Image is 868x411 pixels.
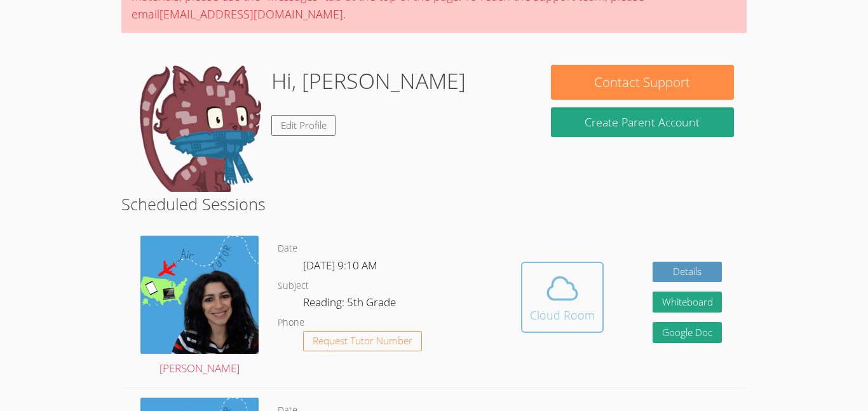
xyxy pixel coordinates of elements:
h2: Scheduled Sessions [121,192,747,216]
button: Contact Support [551,65,734,100]
dt: Date [278,241,297,257]
dt: Phone [278,315,304,331]
span: [DATE] 9:10 AM [303,258,377,273]
a: Details [653,262,722,283]
img: default.png [134,65,261,192]
a: [PERSON_NAME] [140,236,259,378]
a: Edit Profile [271,115,336,136]
span: Request Tutor Number [313,336,412,346]
dt: Subject [278,278,309,294]
a: Google Doc [653,322,722,343]
button: Whiteboard [653,292,722,313]
h1: Hi, [PERSON_NAME] [271,65,466,97]
button: Cloud Room [521,262,604,333]
dd: Reading: 5th Grade [303,293,398,315]
img: air%20tutor%20avatar.png [140,236,259,354]
button: Create Parent Account [551,107,734,137]
div: Cloud Room [530,306,595,324]
button: Request Tutor Number [303,331,422,352]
